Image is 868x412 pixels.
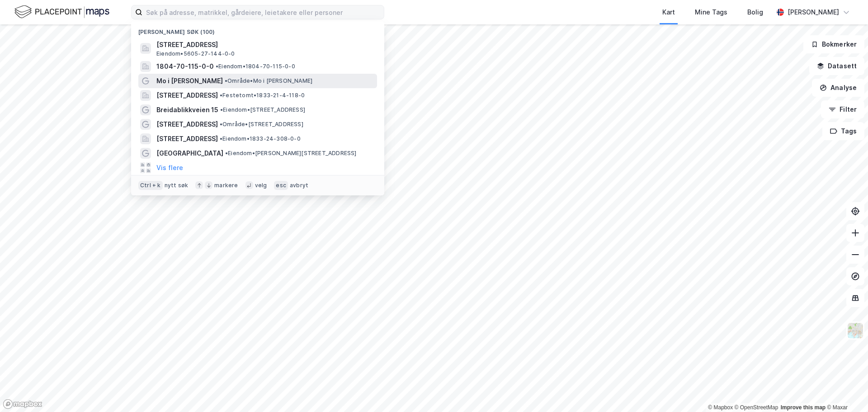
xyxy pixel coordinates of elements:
div: avbryt [290,182,308,189]
a: OpenStreetMap [735,404,778,411]
input: Søk på adresse, matrikkel, gårdeiere, leietakere eller personer [142,5,384,19]
img: logo.f888ab2527a4732fd821a326f86c7f29.svg [14,4,109,20]
button: Vis flere [156,162,183,173]
div: markere [214,182,238,189]
iframe: Chat Widget [823,369,868,412]
span: Område • Mo i [PERSON_NAME] [225,77,312,85]
span: • [225,150,228,156]
span: [STREET_ADDRESS] [156,39,373,50]
button: Bokmerker [803,35,864,53]
button: Datasett [809,57,864,75]
img: Z [847,322,864,339]
span: • [220,135,222,142]
button: Tags [822,122,864,140]
div: Ctrl + k [138,181,163,190]
span: Festetomt • 1833-21-4-118-0 [220,92,305,99]
div: velg [255,182,267,189]
a: Mapbox homepage [3,399,42,409]
span: • [220,106,223,113]
span: Eiendom • 5605-27-144-0-0 [156,50,235,57]
span: Eiendom • 1833-24-308-0-0 [220,135,301,142]
div: Bolig [747,7,763,18]
span: • [216,63,218,70]
span: [STREET_ADDRESS] [156,90,218,101]
button: Filter [821,100,864,118]
button: Analyse [812,79,864,97]
div: nytt søk [165,182,189,189]
span: Breidablikkveien 15 [156,104,218,115]
span: • [225,77,227,84]
a: Improve this map [781,404,826,411]
span: Eiendom • [PERSON_NAME][STREET_ADDRESS] [225,150,357,157]
span: [STREET_ADDRESS] [156,119,218,130]
div: esc [274,181,288,190]
div: Kontrollprogram for chat [823,369,868,412]
span: • [220,121,222,128]
span: [GEOGRAPHIC_DATA] [156,148,223,159]
span: • [220,92,222,99]
span: [STREET_ADDRESS] [156,133,218,144]
span: 1804-70-115-0-0 [156,61,214,72]
span: Eiendom • [STREET_ADDRESS] [220,106,305,114]
div: Mine Tags [695,7,727,18]
a: Mapbox [708,404,733,411]
span: Område • [STREET_ADDRESS] [220,121,303,128]
span: Mo i [PERSON_NAME] [156,76,223,86]
div: [PERSON_NAME] [788,7,839,18]
div: [PERSON_NAME] søk (100) [131,21,384,38]
span: Eiendom • 1804-70-115-0-0 [216,63,295,70]
div: Kart [662,7,675,18]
